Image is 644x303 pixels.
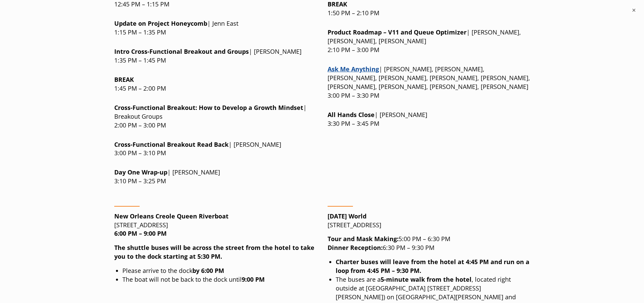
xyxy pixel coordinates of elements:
p: | Jenn East 1:15 PM – 1:35 PM [114,19,317,37]
strong: Day One Wrap-up [114,168,167,176]
strong: by 6:00 PM [192,266,224,275]
p: | [PERSON_NAME] 3:00 PM – 3:10 PM [114,140,317,158]
strong: ow to Develop a Growth Mindset [204,103,303,112]
p: [STREET_ADDRESS] [328,212,530,230]
p: | Breakout Groups 2:00 PM – 3:00 PM [114,103,317,130]
button: × [630,7,637,14]
strong: Cross-Functional Breakou [114,140,193,148]
strong: 9:00 PM [242,275,265,283]
p: [STREET_ADDRESS] [114,212,317,238]
strong: Tour and Mask Making: [328,235,399,243]
strong: Update on Project Honeycomb [114,19,207,27]
strong: Intro Cross-Functional Breakout and Groups [114,47,249,55]
p: | [PERSON_NAME], [PERSON_NAME], [PERSON_NAME], [PERSON_NAME], [PERSON_NAME], [PERSON_NAME], [PERS... [328,65,530,100]
strong: 6:00 PM – 9:00 PM [114,229,167,237]
strong: BREAK [114,75,134,84]
p: | [PERSON_NAME], [PERSON_NAME], [PERSON_NAME] 2:10 PM – 3:00 PM [328,28,530,54]
strong: [DATE] World [328,212,366,220]
strong: Product Roadmap – V11 and Queue Optimizer [328,28,467,36]
strong: New Orleans Creole Queen Riverboat [114,212,229,220]
strong: t Read Back [114,140,229,148]
p: 1:45 PM – 2:00 PM [114,75,317,93]
p: | [PERSON_NAME] 3:10 PM – 3:25 PM [114,168,317,186]
li: The boat will not be back to the dock until [122,275,317,284]
p: 5:00 PM – 6:30 PM 6:30 PM – 9:30 PM [328,235,530,252]
strong: All Hands Close [328,111,375,119]
p: | [PERSON_NAME] 1:35 PM – 1:45 PM [114,47,317,65]
a: Link opens in a new window [328,65,379,73]
li: Please arrive to the dock [122,266,317,275]
strong: 5-minute walk from the hotel [381,275,472,283]
strong: The shuttle buses will be across the street from the hotel to take you to the dock starting at 5:... [114,243,314,260]
strong: Charter buses will leave from the hotel at 4:45 PM and run on a loop from 4:45 PM – 9:30 PM. [336,258,529,275]
strong: Dinner Reception: [328,243,383,252]
strong: Cross-Functional Breakout: H [114,103,303,112]
p: | [PERSON_NAME] 3:30 PM – 3:45 PM [328,111,530,128]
